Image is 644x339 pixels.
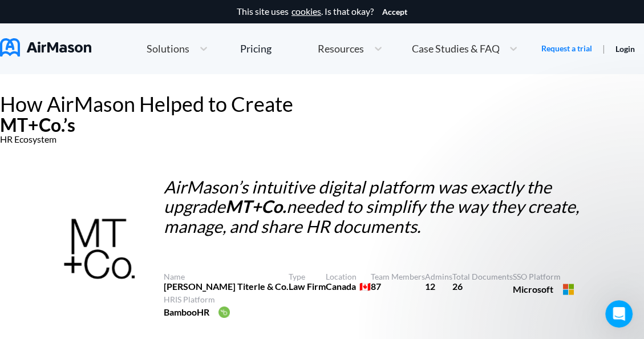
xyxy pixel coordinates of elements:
b: 87 [371,281,381,292]
h1: Operator [55,6,96,14]
a: Request a trial [541,43,592,54]
b: 12 [425,281,435,292]
button: Accept cookies [382,7,407,17]
b: Law Firm [289,281,326,292]
span: | [602,43,605,54]
p: Name [164,272,289,281]
b: BambooHR [164,306,230,318]
span: Case Studies & FAQ [411,43,499,54]
div: Close [200,5,221,25]
button: Book a demo [39,222,108,245]
p: The team can also help [55,14,142,26]
button: go back [7,5,29,26]
p: Total Documents [452,272,513,281]
b: MT+Co. [225,196,286,216]
b: [PERSON_NAME] Titerle & Co. [164,281,289,292]
b: Canada 🇨🇦 [326,281,371,292]
p: Team Members [371,272,425,281]
img: Profile image for Operator [33,6,51,25]
span: Solutions [147,43,189,54]
p: Location [326,272,371,281]
div: 👋 Welcome to AirMason! We help HR teams create beautiful, compliant handbooks, with help from our... [18,64,178,154]
div: Operator says… [9,58,219,186]
button: Just browsing for now, thanks! [75,251,213,273]
div: 👋 Welcome to AirMason!We help HR teams create beautiful, compliant handbooks, with help from our ... [9,58,187,161]
button: Home [179,5,200,26]
iframe: Intercom live chat [605,300,633,328]
b: Microsoft [513,284,574,295]
a: cookies [291,6,321,17]
div: Pricing [240,43,272,54]
b: 26 [452,281,463,292]
p: HRIS Platform [164,295,230,304]
button: Chat with a real person [103,222,213,245]
p: Type [289,272,326,281]
a: Pricing [240,38,272,59]
p: Admins [425,272,452,281]
div: Operator • [DATE] [18,163,81,170]
button: I want to see a sample handbook [63,193,213,216]
a: Login [615,44,635,54]
img: bambooHR [218,306,230,318]
img: logo [55,177,145,318]
span: Resources [318,43,364,54]
img: microsoft [562,284,574,295]
p: AirMason’s intuitive digital platform was exactly the upgrade needed to simplify the way they cre... [145,177,607,236]
p: SSO Platform [513,272,574,281]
